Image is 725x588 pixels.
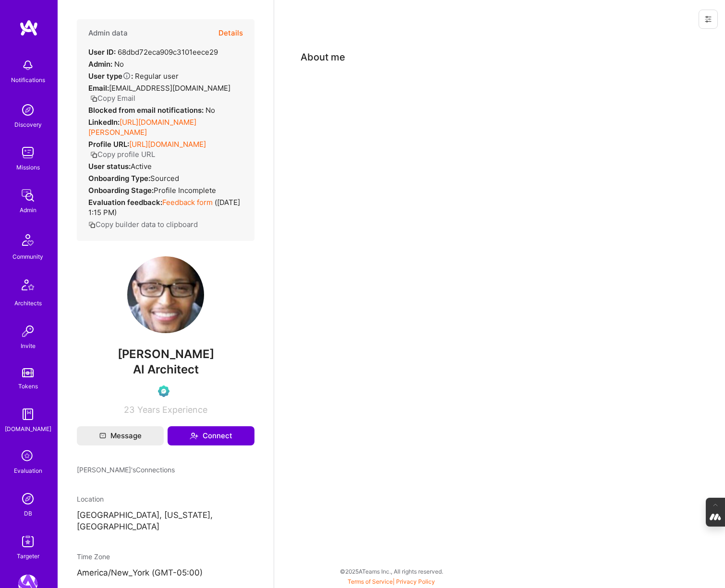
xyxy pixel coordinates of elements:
[88,140,129,149] strong: Profile URL:
[218,19,243,47] button: Details
[16,275,39,298] img: Architects
[158,385,169,397] img: Evaluation Call Pending
[22,368,34,377] img: tokens
[88,84,109,93] strong: Email:
[18,186,37,205] img: admin teamwork
[77,465,175,475] span: [PERSON_NAME]'s Connections
[18,322,37,341] img: Invite
[88,118,196,137] a: [URL][DOMAIN_NAME][PERSON_NAME]
[24,508,32,518] div: DB
[18,56,37,75] img: bell
[88,221,96,228] i: icon Copy
[162,198,213,207] a: Feedback form
[88,60,112,69] strong: Admin:
[396,578,435,585] a: Privacy Policy
[21,341,36,351] div: Invite
[133,362,199,376] span: AI Architect
[90,93,135,103] button: Copy Email
[77,426,164,445] button: Message
[90,95,97,102] i: icon Copy
[77,494,254,504] div: Location
[14,466,42,476] div: Evaluation
[77,567,254,579] p: America/New_York (GMT-05:00 )
[137,405,207,415] span: Years Experience
[12,252,43,262] div: Community
[109,84,230,93] span: [EMAIL_ADDRESS][DOMAIN_NAME]
[348,578,393,585] a: Terms of Service
[16,162,40,172] div: Missions
[88,47,218,57] div: 68dbd72eca909c3101eece29
[88,59,124,69] div: No
[88,106,205,115] strong: Blocked from email notifications:
[99,432,106,439] i: icon Mail
[88,174,150,183] strong: Onboarding Type:
[16,228,39,252] img: Community
[88,105,215,115] div: No
[88,197,243,217] div: ( [DATE] 1:15 PM )
[190,432,198,440] i: icon Connect
[88,29,128,37] h4: Admin data
[129,140,206,149] a: [URL][DOMAIN_NAME]
[88,71,179,81] div: Regular user
[19,19,38,36] img: logo
[88,162,131,171] strong: User status:
[154,186,216,195] span: Profile Incomplete
[14,298,42,308] div: Architects
[77,347,254,361] span: [PERSON_NAME]
[18,381,38,391] div: Tokens
[18,532,37,551] img: Skill Targeter
[18,405,37,424] img: guide book
[88,118,120,127] strong: LinkedIn:
[122,72,131,80] i: Help
[18,100,37,120] img: discovery
[348,578,435,585] span: |
[18,143,37,162] img: teamwork
[90,151,97,158] i: icon Copy
[77,510,254,533] p: [GEOGRAPHIC_DATA], [US_STATE], [GEOGRAPHIC_DATA]
[17,551,39,561] div: Targeter
[150,174,179,183] span: sourced
[11,75,45,85] div: Notifications
[88,198,162,207] strong: Evaluation feedback:
[90,149,155,159] button: Copy profile URL
[14,120,42,130] div: Discovery
[88,48,116,57] strong: User ID:
[127,256,204,333] img: User Avatar
[168,426,254,445] button: Connect
[124,405,134,415] span: 23
[18,489,37,508] img: Admin Search
[131,162,152,171] span: Active
[77,552,110,561] span: Time Zone
[301,50,345,64] div: About me
[88,186,154,195] strong: Onboarding Stage:
[88,219,198,229] button: Copy builder data to clipboard
[58,559,725,583] div: © 2025 ATeams Inc., All rights reserved.
[5,424,51,434] div: [DOMAIN_NAME]
[19,447,37,466] i: icon SelectionTeam
[20,205,36,215] div: Admin
[88,72,133,81] strong: User type :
